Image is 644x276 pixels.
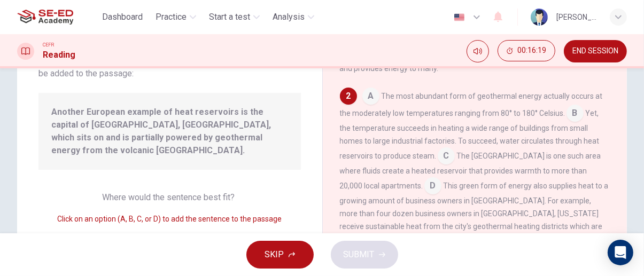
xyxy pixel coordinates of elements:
span: The [GEOGRAPHIC_DATA] is one such area where fluids create a heated reservoir that provides warmt... [340,152,601,190]
div: 2 [340,88,357,105]
span: Click on an option (A, B, C, or D) to add the sentence to the passage [57,215,282,223]
button: SKIP [246,241,314,269]
div: Mute [467,40,489,62]
span: Another European example of heat reservoirs is the capital of [GEOGRAPHIC_DATA], [GEOGRAPHIC_DATA... [51,106,288,157]
img: Profile picture [531,9,548,26]
span: This green form of energy also supplies heat to a growing amount of business owners in [GEOGRAPHI... [340,182,609,243]
span: A [362,88,379,105]
a: SE-ED Academy logo [17,6,98,28]
span: END SESSION [572,47,618,56]
span: 00:16:19 [517,46,546,55]
button: Analysis [268,7,319,27]
button: 00:16:19 [498,40,555,61]
span: SKIP [265,247,284,262]
div: [PERSON_NAME] [556,11,597,23]
img: en [453,13,466,21]
button: Start a test [205,7,264,27]
h1: Reading [43,49,75,61]
button: Practice [151,7,200,27]
button: END SESSION [564,40,627,62]
span: C [438,147,455,164]
span: D [424,177,441,194]
button: Dashboard [98,7,147,27]
span: B [567,105,584,122]
span: Dashboard [102,11,143,23]
span: Analysis [273,11,305,23]
div: Open Intercom Messenger [608,240,633,265]
span: Where would the sentence best fit? [102,192,237,202]
span: Start a test [209,11,250,23]
span: Practice [156,11,187,23]
span: The most abundant form of geothermal energy actually occurs at the moderately low temperatures ra... [340,92,603,117]
div: Hide [498,40,555,62]
img: SE-ED Academy logo [17,6,73,28]
span: CEFR [43,41,54,49]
